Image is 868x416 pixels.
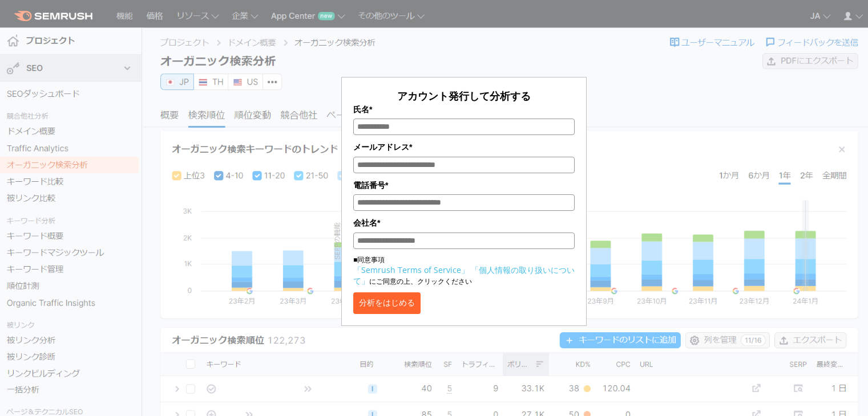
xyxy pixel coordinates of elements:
label: メールアドレス* [353,141,575,153]
span: アカウント発行して分析する [397,89,531,103]
button: 分析をはじめる [353,292,421,314]
label: 電話番号* [353,179,575,191]
p: ■同意事項 にご同意の上、クリックください [353,255,575,287]
a: 「Semrush Terms of Service」 [353,264,469,275]
a: 「個人情報の取り扱いについて」 [353,264,575,286]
